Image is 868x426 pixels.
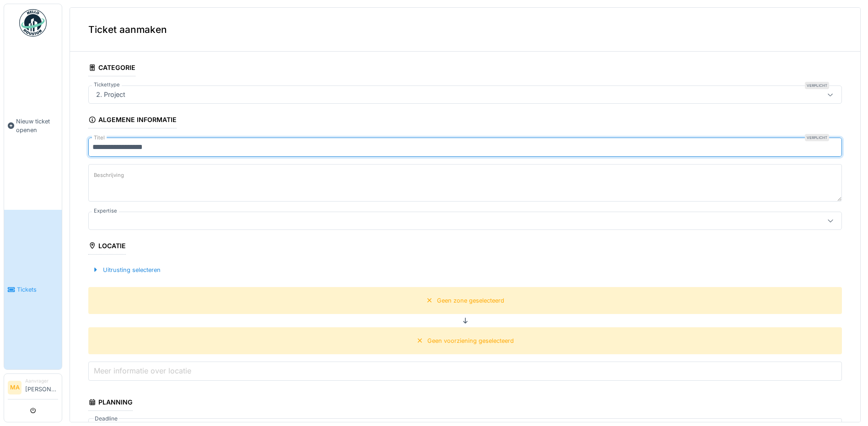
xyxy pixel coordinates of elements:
[17,285,58,294] span: Tickets
[16,117,58,134] span: Nieuw ticket openen
[4,42,62,210] a: Nieuw ticket openen
[88,113,177,128] div: Algemene informatie
[4,210,62,369] a: Tickets
[8,378,58,399] a: MA Aanvrager[PERSON_NAME]
[427,336,514,345] div: Geen voorziening geselecteerd
[88,395,133,411] div: Planning
[805,134,829,141] div: Verplicht
[88,239,126,255] div: Locatie
[805,82,829,89] div: Verplicht
[25,378,58,397] li: [PERSON_NAME]
[92,207,119,215] label: Expertise
[94,414,119,424] label: Deadline
[92,81,122,89] label: Tickettype
[25,378,58,384] div: Aanvrager
[70,8,860,52] div: Ticket aanmaken
[88,61,135,76] div: Categorie
[437,296,504,305] div: Geen zone geselecteerd
[8,381,22,394] li: MA
[92,134,107,142] label: Titel
[92,365,193,376] label: Meer informatie over locatie
[92,90,129,100] div: 2. Project
[19,9,47,37] img: Badge_color-CXgf-gQk.svg
[92,170,126,181] label: Beschrijving
[88,264,164,276] div: Uitrusting selecteren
